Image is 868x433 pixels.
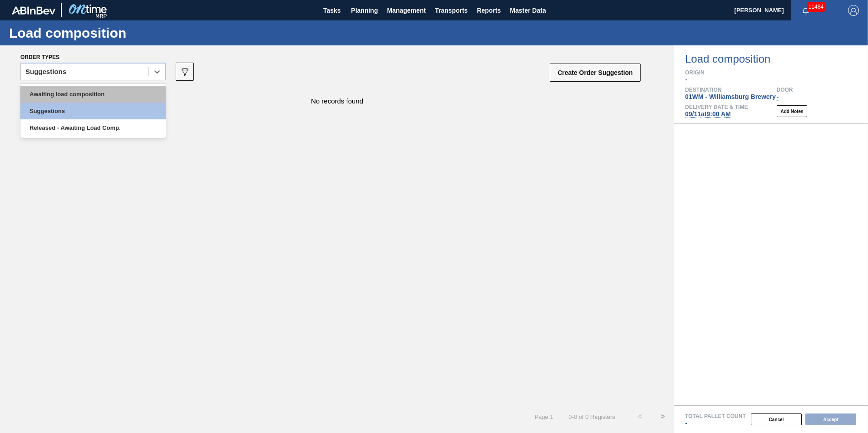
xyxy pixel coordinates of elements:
[651,405,674,428] button: >
[685,104,748,110] span: Delivery Date & Time
[12,6,55,15] img: TNhmsLtSVTkK8tSr43FrP2fwEKptu5GPRR3wAAAABJRU5ErkJggg==
[685,54,868,64] span: Load composition
[567,413,615,420] span: 0 - 0 of 0 Registers
[685,76,687,83] span: -
[9,28,170,38] h1: Load composition
[685,70,868,75] span: Origin
[20,86,166,103] div: Awaiting load composition
[20,119,166,136] div: Released - Awaiting Load Comp.
[20,103,166,119] div: Suggestions
[777,93,779,100] span: -
[25,69,66,75] div: Suggestions
[848,5,859,16] img: Logout
[685,87,777,93] span: Destination
[807,2,825,12] span: 11484
[435,5,468,16] span: Transports
[685,110,731,118] span: 09/11 at 9:00 AM
[534,413,553,420] span: Page : 1
[751,413,802,425] button: Cancel
[351,5,378,16] span: Planning
[550,64,641,82] button: Create Order Suggestion
[685,93,776,100] span: 01WM - Williamsburg Brewery
[791,4,820,17] button: Notifications
[322,5,342,16] span: Tasks
[20,54,59,60] span: Order types
[387,5,426,16] span: Management
[777,105,807,117] button: Add Notes
[510,5,546,16] span: Master Data
[477,5,501,16] span: Reports
[629,405,651,428] button: <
